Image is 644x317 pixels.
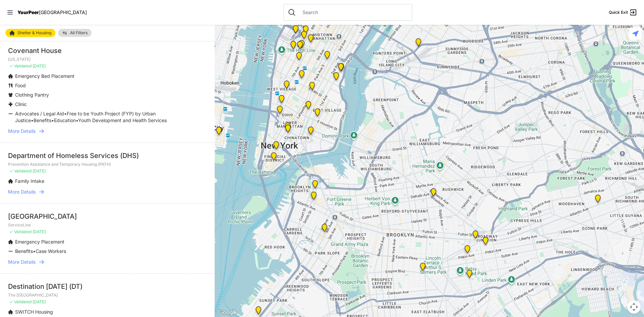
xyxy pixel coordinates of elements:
[302,25,310,36] div: DYCD Youth Drop-in Center
[313,108,322,119] div: University Community Social Services (UCSS)
[8,222,207,228] p: ServiceLine
[216,308,238,317] img: Google
[283,122,292,133] div: Tribeca Campus/New York City Rescue Mission
[64,111,67,116] span: •
[282,81,291,91] div: Not the actual location. No walk-ins Please
[33,299,46,304] span: [DATE]
[332,72,340,83] div: Margaret Cochran Corbin VA Campus, Veteran's Hospital
[298,40,306,51] div: Antonio Olivieri Drop-in Center
[33,63,46,68] span: [DATE]
[323,51,331,62] div: Mainchance Adult Drop-in Center
[9,299,32,304] span: ✓ Validated
[17,9,39,15] span: YourPeer
[39,9,87,15] span: [GEOGRAPHIC_DATA]
[8,259,207,265] a: More Details
[33,248,36,254] span: •
[70,31,88,35] span: All Filters
[465,270,474,280] div: Brooklyn DYCD Youth Drop-in Center
[429,188,438,199] div: Headquarters
[254,306,263,317] div: Muslim Community Center (MCC)
[15,73,74,79] span: Emergency Bed Placement
[311,180,319,191] div: Headquarters
[594,195,602,205] div: Adult Drop-in Center
[310,192,318,202] div: Brooklyn Housing Court, Clerk's Office
[36,248,66,254] span: Case Workers
[609,10,628,15] span: Quick Exit
[15,178,44,184] span: Family Intake
[8,57,207,62] p: [US_STATE]
[307,34,315,45] div: Main Office
[414,38,423,49] div: Queens - Main Office
[296,41,304,52] div: ServiceLine
[58,29,92,37] a: All Filters
[295,52,303,63] div: Chelsea Foyer at The Christopher Temporary Youth Housing
[277,95,286,106] div: Main Office
[471,230,480,241] div: The Gathering Place Drop-in Center
[284,124,292,135] div: Manhattan Housing Court, Clerk's Office
[276,106,284,116] div: Main Location, SoHo, DYCD Youth Drop-in Center
[299,9,408,16] input: Search
[8,128,36,135] span: More Details
[463,245,472,256] div: Continuous Access Adult Drop-In (CADI)
[8,162,207,167] p: Prevention Assistance and Temporary Housing (PATH)
[15,248,33,254] span: Benefits
[8,189,207,195] a: More Details
[300,31,308,42] div: Corporate Office, no walk-ins
[289,41,298,52] div: Chelsea
[8,293,207,298] p: The [GEOGRAPHIC_DATA]
[15,101,27,107] span: Clinic
[9,168,32,173] span: ✓ Validated
[33,229,46,234] span: [DATE]
[9,229,32,234] span: ✓ Validated
[78,117,167,123] span: Youth Development and Health Services
[8,46,207,55] div: Covenant House
[481,237,490,248] div: HELP Women's Shelter and Intake Center
[17,10,87,14] a: YourPeer[GEOGRAPHIC_DATA]
[308,82,316,93] div: Headquarters
[609,8,637,16] a: Quick Exit
[17,31,51,35] span: Shelter & Housing
[15,111,156,123] span: Free to be Youth Project (FYP) by Urban Justice
[627,300,641,314] button: Map camera controls
[15,83,26,88] span: Food
[298,70,306,81] div: New York City Location
[5,29,55,37] a: Shelter & Housing
[76,117,78,123] span: •
[8,189,36,195] span: More Details
[15,239,64,245] span: Emergency Placement
[15,111,64,116] span: Advocates / Legal Aid
[215,127,223,138] div: St Joseph's and St Mary's Home
[31,117,34,123] span: •
[51,117,54,123] span: •
[419,263,427,273] div: Main Location
[15,309,53,315] span: SWITCH Housing
[54,117,76,123] span: Education
[337,63,345,74] div: 30th Street Intake Center for Men
[304,101,313,112] div: Third Street Men's Shelter and Clinic
[33,168,46,173] span: [DATE]
[9,63,32,68] span: ✓ Validated
[307,126,315,137] div: Lower East Side Youth Drop-in Center. Yellow doors with grey buzzer on the right
[8,128,207,135] a: More Details
[8,212,207,221] div: [GEOGRAPHIC_DATA]
[337,63,345,74] div: Adult Family Intake Center (AFIC)
[34,117,51,123] span: Benefits
[8,259,36,265] span: More Details
[291,25,300,36] div: Sylvia's Place
[15,92,49,98] span: Clothing Pantry
[8,282,207,291] div: Destination [DATE] (DT)
[272,141,280,152] div: Main Office
[216,308,238,317] a: Open this area in Google Maps (opens a new window)
[8,151,207,160] div: Department of Homeless Services (DHS)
